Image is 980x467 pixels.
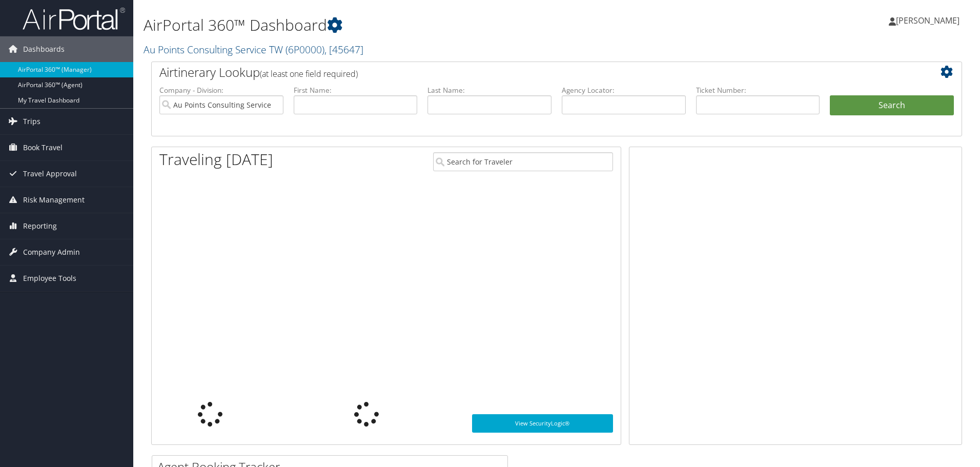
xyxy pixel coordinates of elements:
span: , [ 45647 ] [324,43,363,56]
label: First Name: [294,85,418,95]
span: [PERSON_NAME] [896,15,959,26]
label: Ticket Number: [696,85,820,95]
input: Search for Traveler [433,152,613,171]
span: Employee Tools [23,266,76,291]
span: Trips [23,109,40,134]
span: Dashboards [23,36,65,62]
a: Au Points Consulting Service TW [144,43,363,56]
label: Last Name: [427,85,552,95]
span: Reporting [23,213,57,239]
span: ( 6P0000 ) [285,43,324,56]
span: Travel Approval [23,161,77,187]
a: [PERSON_NAME] [889,5,970,36]
span: (at least one field required) [260,68,358,79]
span: Risk Management [23,187,85,213]
h2: Airtinerary Lookup [159,64,886,81]
span: Company Admin [23,239,80,265]
button: Search [830,95,954,116]
span: Book Travel [23,135,63,160]
h1: AirPortal 360™ Dashboard [144,14,695,36]
label: Agency Locator: [562,85,686,95]
img: airportal-logo.png [23,7,125,31]
h1: Traveling [DATE] [159,149,273,170]
a: View SecurityLogic® [472,414,613,433]
label: Company - Division: [159,85,283,95]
